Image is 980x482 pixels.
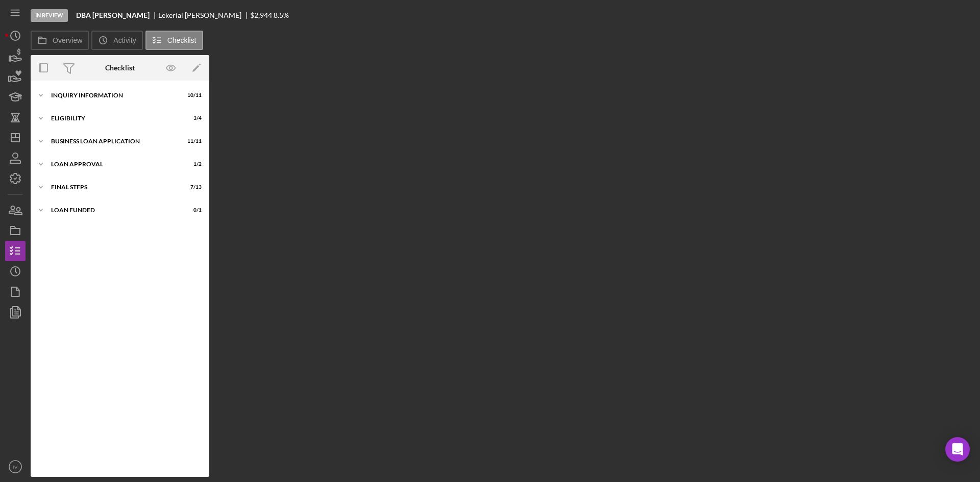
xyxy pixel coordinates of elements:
[13,464,18,470] text: IV
[51,115,176,121] div: Eligibility
[167,36,197,44] label: Checklist
[51,207,176,213] div: LOAN FUNDED
[51,92,176,98] div: INQUIRY INFORMATION
[183,184,202,190] div: 7 / 13
[183,207,202,213] div: 0 / 1
[51,138,176,144] div: BUSINESS LOAN APPLICATION
[76,11,150,19] b: DBA [PERSON_NAME]
[113,36,136,44] label: Activity
[945,437,970,462] div: Open Intercom Messenger
[5,456,26,477] button: IV
[250,11,272,19] span: $2,944
[51,184,176,190] div: Final Steps
[53,36,82,44] label: Overview
[183,92,202,98] div: 10 / 11
[31,9,68,22] div: In Review
[31,31,89,50] button: Overview
[105,64,135,72] div: Checklist
[158,11,250,19] div: Lekerial [PERSON_NAME]
[91,31,142,50] button: Activity
[183,161,202,167] div: 1 / 2
[183,115,202,121] div: 3 / 4
[51,161,176,167] div: Loan Approval
[183,138,202,144] div: 11 / 11
[145,31,203,50] button: Checklist
[274,11,289,19] div: 8.5 %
